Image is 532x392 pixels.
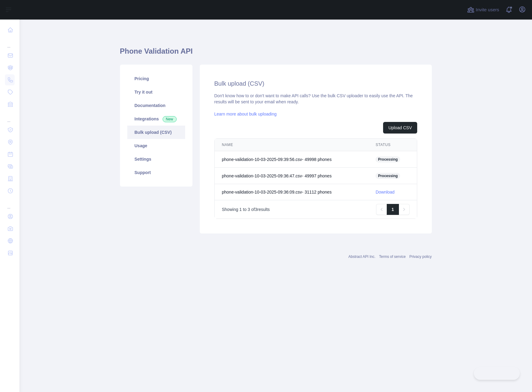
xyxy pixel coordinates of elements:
span: Processing [375,173,400,179]
th: STATUS [368,139,417,151]
td: phone-validation-10-03-2025-09:39:56.csv - 49998 phone s [215,151,368,168]
p: Showing to of results [222,206,270,212]
span: 3 [248,207,250,212]
span: 3 [255,207,257,212]
nav: Pagination [376,204,410,215]
button: Upload CSV [383,122,417,134]
a: Support [127,166,185,179]
span: Invite users [476,6,499,13]
div: Don't know how to or don't want to make API calls? Use the bulk CSV uploader to easily use the AP... [214,93,417,219]
a: Pricing [127,72,185,85]
a: Integrations New [127,112,185,126]
a: Try it out [127,85,185,99]
span: Processing [375,156,400,162]
a: Terms of service [379,255,406,259]
span: New [163,116,177,122]
a: Abstract API Inc. [348,255,375,259]
a: Documentation [127,99,185,112]
a: 1 [387,204,399,215]
a: Usage [127,139,185,152]
a: Settings [127,152,185,166]
iframe: Toggle Customer Support [474,367,520,380]
button: Invite users [466,5,500,15]
div: ... [5,37,15,49]
div: ... [5,111,15,123]
td: phone-validation-10-03-2025-09:36:47.csv - 49997 phone s [215,168,368,184]
a: Bulk upload (CSV) [127,126,185,139]
span: 1 [239,207,242,212]
a: Learn more about bulk uploading [214,112,277,116]
h1: Phone Validation API [120,46,432,61]
h2: Bulk upload (CSV) [214,79,417,88]
a: Download [375,190,394,194]
div: ... [5,198,15,210]
th: NAME [215,139,368,151]
td: phone-validation-10-03-2025-09:36:09.csv - 31112 phone s [215,184,368,200]
a: Privacy policy [409,255,432,259]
